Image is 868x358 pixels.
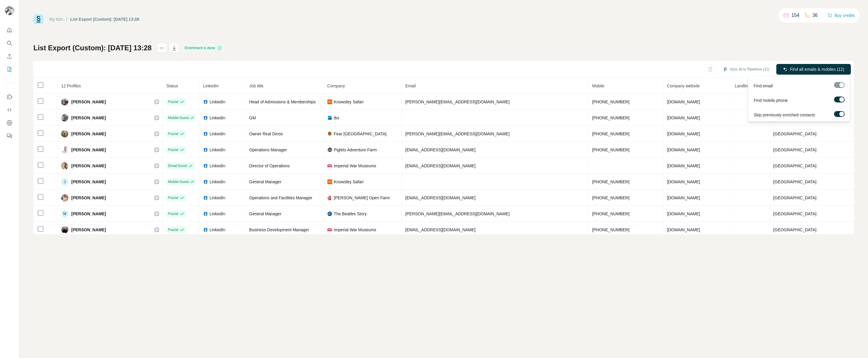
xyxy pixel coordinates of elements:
[210,211,225,217] span: LinkedIn
[61,114,68,121] img: Avatar
[5,118,14,128] button: Dashboard
[203,99,208,104] img: LinkedIn logo
[327,195,332,200] img: company-logo
[592,227,629,232] span: [PHONE_NUMBER]
[776,64,851,75] button: Find all emails & mobiles (12)
[157,43,167,53] button: actions
[327,131,332,136] img: company-logo
[168,147,178,152] span: Found
[5,131,14,141] button: Feedback
[210,99,225,105] span: LinkedIn
[405,131,510,136] span: [PERSON_NAME][EMAIL_ADDRESS][DOMAIN_NAME]
[249,147,287,152] span: Operations Manager
[210,147,225,153] span: LinkedIn
[667,147,700,152] span: [DOMAIN_NAME]
[183,44,224,52] div: Enrichment is done
[667,195,700,200] span: [DOMAIN_NAME]
[5,91,14,102] button: Use Surfe on LinkedIn
[249,99,316,104] span: Head of Admissions & Memberships
[168,163,187,168] span: Email found
[667,227,700,232] span: [DOMAIN_NAME]
[5,6,14,15] img: Avatar
[334,179,363,185] span: Knowsley Safari
[327,84,345,88] span: Company
[592,211,629,216] span: [PHONE_NUMBER]
[812,12,818,19] p: 36
[249,84,264,88] span: Job title
[168,211,178,216] span: Found
[61,146,68,153] img: Avatar
[667,99,700,104] span: [DOMAIN_NAME]
[71,163,106,169] span: [PERSON_NAME]
[5,25,14,36] button: Quick start
[735,84,750,88] span: Landline
[210,195,225,201] span: LinkedIn
[33,14,43,24] img: Surfe Logo
[592,131,629,136] span: [PHONE_NUMBER]
[70,16,139,22] div: List Export (Custom): [DATE] 13:28
[667,179,700,184] span: [DOMAIN_NAME]
[334,131,387,137] span: Fear [GEOGRAPHIC_DATA]
[49,17,63,22] a: My lists
[827,11,855,20] button: Buy credits
[754,83,773,89] span: Find email
[249,211,282,216] span: General Manager
[203,115,208,120] img: LinkedIn logo
[249,163,290,168] span: Director of Operations
[210,163,225,169] span: LinkedIn
[168,131,178,137] span: Found
[203,131,208,136] img: LinkedIn logo
[168,179,189,184] span: Mobile found
[210,115,225,121] span: LinkedIn
[203,227,208,232] img: LinkedIn logo
[327,227,332,232] img: company-logo
[61,130,68,137] img: Avatar
[667,84,700,88] span: Company website
[773,131,817,136] span: [GEOGRAPHIC_DATA]
[168,115,189,121] span: Mobile found
[61,178,68,185] div: J
[249,227,309,232] span: Business Development Manager
[773,227,817,232] span: [GEOGRAPHIC_DATA]
[327,115,332,120] img: company-logo
[405,99,510,104] span: [PERSON_NAME][EMAIL_ADDRESS][DOMAIN_NAME]
[71,131,106,137] span: [PERSON_NAME]
[61,194,68,201] img: Avatar
[66,16,67,22] li: /
[210,131,225,137] span: LinkedIn
[405,195,476,200] span: [EMAIL_ADDRESS][DOMAIN_NAME]
[405,211,510,216] span: [PERSON_NAME][EMAIL_ADDRESS][DOMAIN_NAME]
[71,99,106,105] span: [PERSON_NAME]
[71,147,106,153] span: [PERSON_NAME]
[249,115,256,120] span: GM
[667,131,700,136] span: [DOMAIN_NAME]
[754,97,788,103] span: Find mobile phone
[71,179,106,185] span: [PERSON_NAME]
[5,51,14,62] button: Enrich CSV
[210,227,225,233] span: LinkedIn
[203,179,208,184] img: LinkedIn logo
[327,211,332,216] img: company-logo
[592,147,629,152] span: [PHONE_NUMBER]
[33,43,152,53] h1: List Export (Custom): [DATE] 13:28
[791,12,799,19] p: 154
[773,179,817,184] span: [GEOGRAPHIC_DATA]
[327,147,332,152] img: company-logo
[592,99,629,104] span: [PHONE_NUMBER]
[71,195,106,201] span: [PERSON_NAME]
[773,211,817,216] span: [GEOGRAPHIC_DATA]
[249,131,283,136] span: Owner Real Dinos
[327,163,332,168] img: company-logo
[249,179,282,184] span: General Manager
[334,227,376,233] span: Imperial War Museums
[667,163,700,168] span: [DOMAIN_NAME]
[405,163,476,168] span: [EMAIL_ADDRESS][DOMAIN_NAME]
[334,147,377,153] span: Piglets Adventure Farm
[203,84,219,88] span: LinkedIn
[334,163,376,169] span: Imperial War Museums
[168,195,178,200] span: Found
[61,98,68,105] img: Avatar
[203,211,208,216] img: LinkedIn logo
[71,227,106,233] span: [PERSON_NAME]
[61,162,68,169] img: Avatar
